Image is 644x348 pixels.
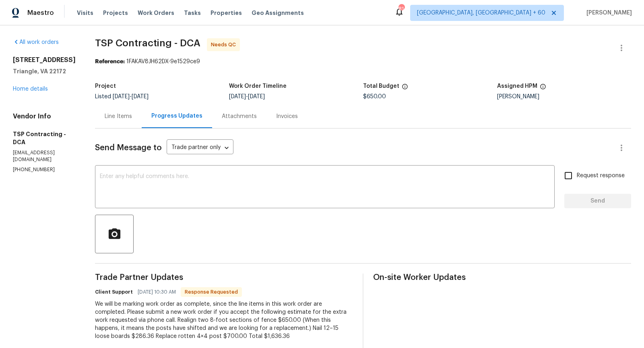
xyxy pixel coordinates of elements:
span: The total cost of line items that have been proposed by Opendoor. This sum includes line items th... [402,83,408,94]
span: [PERSON_NAME] [583,9,632,17]
h5: TSP Contracting - DCA [13,130,76,146]
span: - [113,94,149,99]
span: Properties [211,9,242,17]
span: Trade Partner Updates [95,273,353,282]
span: [GEOGRAPHIC_DATA], [GEOGRAPHIC_DATA] + 60 [417,9,545,17]
span: [DATE] [229,94,246,99]
div: Trade partner only [167,141,233,155]
span: Request response [577,172,625,180]
h2: [STREET_ADDRESS] [13,56,76,64]
span: [DATE] 10:30 AM [138,288,176,296]
span: Geo Assignments [252,9,304,17]
span: Maestro [27,9,54,17]
div: We will be marking work order as complete, since the line items in this work order are completed.... [95,300,353,340]
p: [PHONE_NUMBER] [13,166,76,173]
h6: Client Support [95,288,133,296]
div: Invoices [276,112,298,120]
span: $650.00 [363,94,386,99]
div: Progress Updates [151,112,202,120]
span: [DATE] [113,94,130,99]
span: Projects [103,9,128,17]
div: Line Items [105,112,132,120]
h5: Work Order Timeline [229,83,287,89]
h5: Project [95,83,116,89]
span: Visits [77,9,93,17]
span: - [229,94,265,99]
a: Home details [13,86,48,92]
b: Reference: [95,59,125,64]
a: All work orders [13,39,59,45]
h5: Assigned HPM [497,83,537,89]
div: 1FAKAV8JH62DX-9e1529ce9 [95,58,631,66]
span: Tasks [184,10,201,16]
h5: Total Budget [363,83,399,89]
h4: Vendor Info [13,112,76,120]
div: Attachments [222,112,257,120]
span: Needs QC [211,41,239,49]
span: [DATE] [248,94,265,99]
span: Send Message to [95,144,162,152]
h5: Triangle, VA 22172 [13,67,76,75]
span: Work Orders [138,9,174,17]
span: Response Requested [182,288,241,296]
p: [EMAIL_ADDRESS][DOMAIN_NAME] [13,149,76,163]
span: Listed [95,94,149,99]
span: TSP Contracting - DCA [95,38,200,48]
span: On-site Worker Updates [373,273,631,282]
div: [PERSON_NAME] [497,94,631,99]
div: 814 [398,5,404,13]
span: [DATE] [132,94,149,99]
span: The hpm assigned to this work order. [540,83,546,94]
